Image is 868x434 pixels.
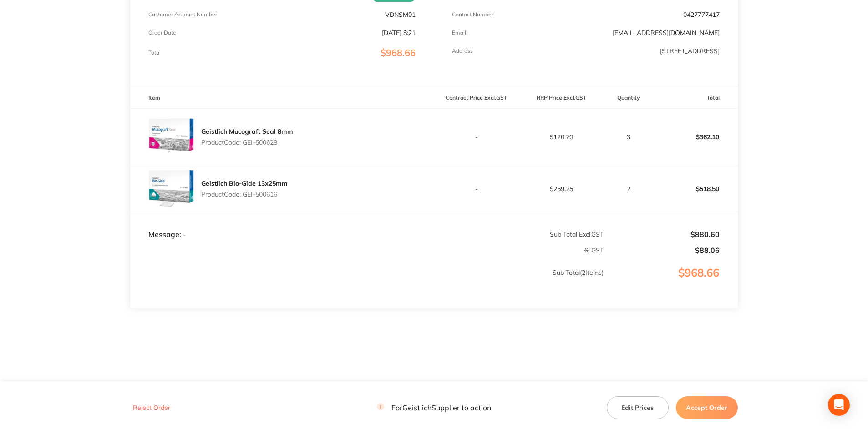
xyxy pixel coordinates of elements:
p: [DATE] 8:21 [382,29,416,36]
p: $880.60 [604,230,720,238]
p: Order Date [148,30,176,36]
a: Geistlich Mucograft Seal 8mm [201,127,293,136]
p: Address [452,48,473,54]
p: Sub Total Excl. GST [434,231,604,238]
p: $120.70 [519,133,604,141]
p: For Geistlich Supplier to action [377,403,491,412]
a: Geistlich Bio-Gide 13x25mm [201,179,288,187]
p: Emaill [452,30,467,36]
p: % GST [131,247,604,254]
button: Accept Order [676,396,738,419]
p: $88.06 [604,246,720,254]
th: Quantity [604,87,653,109]
p: 2 [604,185,652,192]
th: RRP Price Excl. GST [519,87,604,109]
p: - [434,185,518,192]
p: Contact Number [452,11,493,18]
p: Total [148,50,161,56]
a: [EMAIL_ADDRESS][DOMAIN_NAME] [613,29,720,37]
div: Open Intercom Messenger [828,394,850,416]
img: bW82bXM1dw [148,166,194,212]
th: Contract Price Excl. GST [434,87,519,109]
p: Product Code: GEI-500616 [201,191,288,198]
p: VDNSM01 [385,11,416,18]
p: [STREET_ADDRESS] [660,47,720,55]
p: $518.50 [653,178,737,200]
p: 3 [604,133,652,141]
span: $968.66 [381,47,416,58]
th: Item [130,87,434,109]
td: Message: - [130,212,434,239]
p: Product Code: GEI-500628 [201,139,293,146]
p: - [434,133,518,141]
p: 0427777417 [683,11,720,18]
button: Edit Prices [607,396,669,419]
th: Total [653,87,738,109]
img: cnk0aTB2eQ [148,109,194,166]
p: Customer Account Number [148,11,217,18]
p: $362.10 [653,126,737,148]
p: $259.25 [519,185,604,192]
p: Sub Total ( 2 Items) [131,269,604,294]
p: $968.66 [604,267,737,298]
button: Reject Order [130,404,173,412]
